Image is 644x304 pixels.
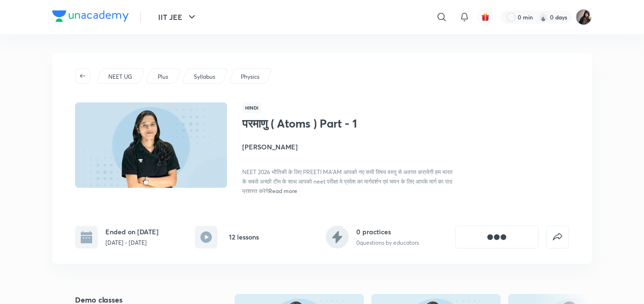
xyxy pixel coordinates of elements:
p: Physics [241,73,259,81]
button: IIT JEE [152,8,203,27]
p: [DATE] - [DATE] [105,239,159,247]
p: Plus [158,73,168,81]
a: Plus [156,73,170,81]
a: Syllabus [192,73,217,81]
h4: [PERSON_NAME] [242,142,455,152]
p: 0 questions by educators [356,239,419,247]
h6: 0 practices [356,227,419,237]
p: Syllabus [194,73,215,81]
h1: परमाणु ( Atoms ) Part - 1 [242,117,398,130]
a: Company Logo [52,10,129,24]
span: Hindi [242,102,261,113]
button: avatar [478,9,493,25]
p: NEET UG [108,73,132,81]
a: Physics [239,73,261,81]
img: streak [539,12,548,22]
a: NEET UG [107,73,134,81]
img: Company Logo [52,10,129,22]
img: Afeera M [576,9,592,25]
button: false [546,226,569,249]
button: [object Object] [455,226,539,249]
span: NEET 2026 भौतिकी के लिए PREETI MA'AM आपको नए सभी विषय वस्तु से अवगत करायेगी हम भारत के सबसे अच्छी... [242,168,453,194]
img: Thumbnail [74,101,228,189]
h6: Ended on [DATE] [105,227,159,237]
span: Read more [268,187,297,194]
h6: 12 lessons [229,232,259,242]
img: avatar [481,13,490,21]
